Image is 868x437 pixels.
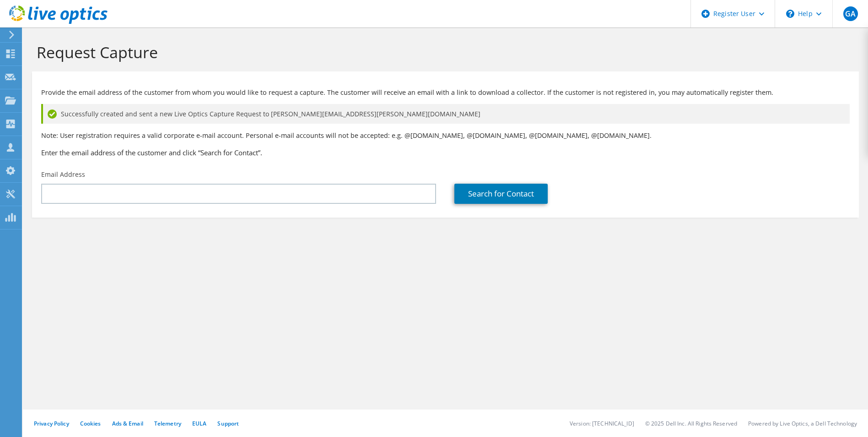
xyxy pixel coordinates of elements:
[112,420,143,427] a: Ads & Email
[37,43,850,62] h1: Request Capture
[154,420,181,427] a: Telemetry
[34,420,69,427] a: Privacy Policy
[41,131,850,141] p: Note: User registration requires a valid corporate e-mail account. Personal e-mail accounts will ...
[454,184,548,204] a: Search for Contact
[748,420,857,427] li: Powered by Live Optics, a Dell Technology
[843,6,858,21] span: GA
[192,420,206,427] a: EULA
[41,87,850,98] p: Provide the email address of the customer from whom you would like to request a capture. The cust...
[217,420,239,427] a: Support
[80,420,101,427] a: Cookies
[41,147,850,158] h3: Enter the email address of the customer and click “Search for Contact”.
[645,420,737,427] li: © 2025 Dell Inc. All Rights Reserved
[570,420,634,427] li: Version: [TECHNICAL_ID]
[41,170,85,179] label: Email Address
[61,109,480,119] span: Successfully created and sent a new Live Optics Capture Request to [PERSON_NAME][EMAIL_ADDRESS][P...
[786,10,794,18] svg: \n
